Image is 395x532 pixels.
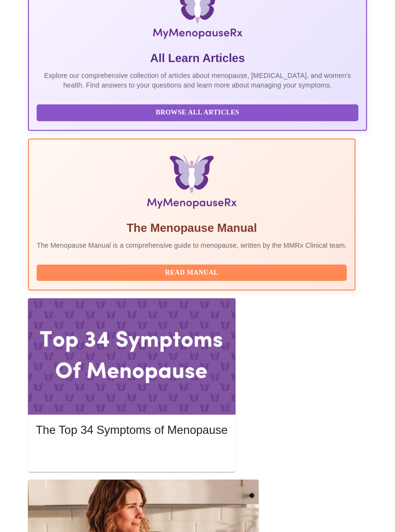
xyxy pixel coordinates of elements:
span: Browse All Articles [46,107,349,119]
a: Read More [36,450,230,458]
h5: All Learn Articles [37,51,358,66]
img: Menopause Manual [86,155,297,213]
button: Read More [36,447,227,464]
p: The Menopause Manual is a comprehensive guide to menopause, written by the MMRx Clinical team. [37,241,347,250]
a: Browse All Articles [37,108,361,116]
button: Read Manual [37,265,347,281]
h5: The Top 34 Symptoms of Menopause [36,422,227,438]
a: Read Manual [37,268,349,276]
span: Read More [45,449,218,461]
h5: The Menopause Manual [37,220,347,236]
span: Read Manual [46,267,337,279]
button: Browse All Articles [37,104,358,121]
p: Explore our comprehensive collection of articles about menopause, [MEDICAL_DATA], and women's hea... [37,71,358,90]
